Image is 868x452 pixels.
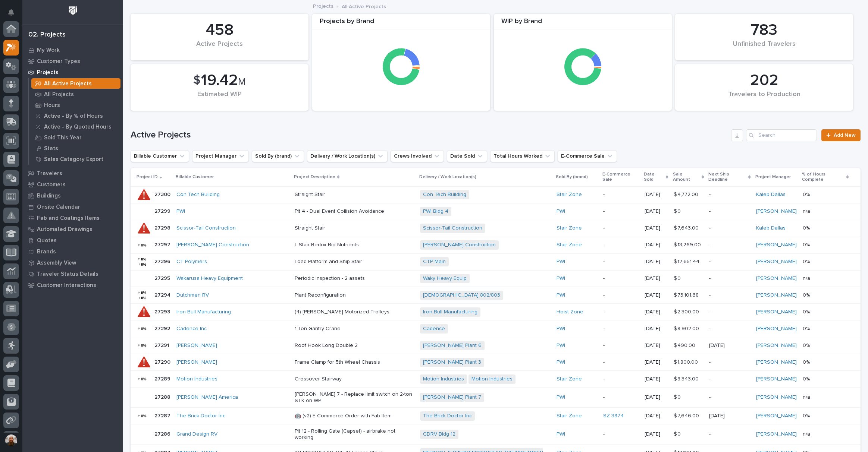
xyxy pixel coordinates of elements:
div: 202 [688,71,840,90]
a: Onsite Calendar [22,201,123,212]
a: Wakarusa Heavy Equipment [176,275,243,282]
a: PWI Bldg 4 [423,208,448,215]
button: Sold By (brand) [252,150,304,162]
a: [PERSON_NAME] America [176,394,238,401]
p: [DATE] [645,359,668,366]
button: Project Manager [192,150,249,162]
a: [PERSON_NAME] Construction [176,242,249,248]
a: PWI [557,342,565,349]
p: [DATE] [645,342,668,349]
p: Straight Stair [295,225,414,231]
div: Unfinished Travelers [688,40,840,56]
p: 0% [803,291,811,298]
div: 02. Projects [28,31,66,39]
p: $ 0 [674,430,682,437]
p: 27291 [154,341,171,349]
input: Search [746,129,817,141]
p: [DATE] [709,342,750,349]
p: 0% [803,324,811,332]
p: All Active Projects [44,80,92,87]
a: Add New [821,129,861,141]
p: Project Manager [755,173,791,181]
p: - [603,394,639,401]
a: Dutchmen RV [176,292,209,298]
p: 0% [803,341,811,349]
p: - [603,292,639,298]
p: - [709,192,750,198]
p: - [709,208,750,215]
button: Crews Involved [391,150,444,162]
button: Total Hours Worked [490,150,555,162]
a: The Brick Doctor Inc [423,413,472,419]
a: PWI [557,326,565,332]
a: [DEMOGRAPHIC_DATA] 802/803 [423,292,500,298]
p: $ 7,646.00 [674,411,701,419]
p: Projects [37,69,59,76]
p: - [603,326,639,332]
a: [PERSON_NAME] Plant 3 [423,359,481,366]
p: [DATE] [709,413,750,419]
tr: 2729227292 Cadence Inc 1 Ton Gantry CraneCadence PWI -[DATE]$ 8,902.00$ 8,902.00 -[PERSON_NAME] 0%0% [131,320,861,337]
tr: 2728627286 Grand Design RV Plt 12 - Rolling Gate (Capset) - airbrake not workingGDRV Bldg 12 PWI ... [131,424,861,445]
a: Brands [22,246,123,257]
p: Customer Types [37,58,80,65]
p: [DATE] [645,225,668,231]
p: Stats [44,145,58,152]
a: Scissor-Tail Construction [176,225,236,231]
p: Sale Amount [673,170,700,184]
tr: 2729127291 [PERSON_NAME] Roof Hook Long Double 2[PERSON_NAME] Plant 6 PWI -[DATE]$ 490.00$ 490.00... [131,337,861,354]
a: Customer Types [22,56,123,67]
a: [PERSON_NAME] [756,275,797,282]
div: 458 [143,21,296,39]
a: PWI [176,208,185,215]
img: Workspace Logo [66,4,80,18]
a: Motion Industries [423,376,464,382]
a: Con Tech Building [176,192,220,198]
a: The Brick Doctor Inc [176,413,225,419]
p: [DATE] [645,208,668,215]
tr: 2728727287 The Brick Doctor Inc 🤖 (v2) E-Commerce Order with Fab ItemThe Brick Doctor Inc Stair Z... [131,408,861,424]
p: Fab and Coatings Items [37,215,100,222]
p: 27293 [154,307,172,315]
a: Con Tech Building [423,192,466,198]
p: [DATE] [645,413,668,419]
a: [PERSON_NAME] [176,342,217,349]
div: Estimated WIP [143,91,296,106]
p: Sold By (brand) [556,173,588,181]
tr: 2729727297 [PERSON_NAME] Construction L Stair Redox Bio-Nutrients[PERSON_NAME] Construction Stair... [131,237,861,253]
a: Motion Industries [471,376,513,382]
a: [PERSON_NAME] [756,394,797,401]
a: [PERSON_NAME] [756,309,797,315]
p: - [709,259,750,265]
p: 0% [803,190,811,198]
a: Iron Bull Manufacturing [176,309,231,315]
p: - [709,394,750,401]
a: [PERSON_NAME] [756,342,797,349]
p: - [603,309,639,315]
a: Cadence [423,326,445,332]
a: Projects [313,1,333,10]
span: M [238,77,246,87]
a: Waky Heavy Equip [423,275,467,282]
p: 0% [803,224,811,231]
p: - [709,309,750,315]
a: PWI [557,208,565,215]
p: 27295 [154,274,172,282]
p: 0% [803,307,811,315]
p: 27297 [154,240,172,248]
p: Project ID [137,173,158,181]
a: Motion Industries [176,376,217,382]
a: SZ 3874 [603,413,624,419]
p: Frame Clamp for 5th Wheel Chassis [295,359,414,366]
p: Sales Category Export [44,156,103,163]
tr: 2729627296 CT Polymers Load Platform and Ship StairCTP Main PWI -[DATE]$ 12,651.44$ 12,651.44 -[P... [131,253,861,270]
p: 🤖 (v2) E-Commerce Order with Fab Item [295,413,414,419]
p: [DATE] [645,309,668,315]
a: Kaleb Dallas [756,225,786,231]
p: [PERSON_NAME] 7 - Replace limit switch on 2-ton STK on WP [295,391,414,404]
a: Sales Category Export [29,154,123,164]
a: [PERSON_NAME] [756,413,797,419]
span: 19.42 [201,73,238,88]
a: Customer Interactions [22,279,123,291]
